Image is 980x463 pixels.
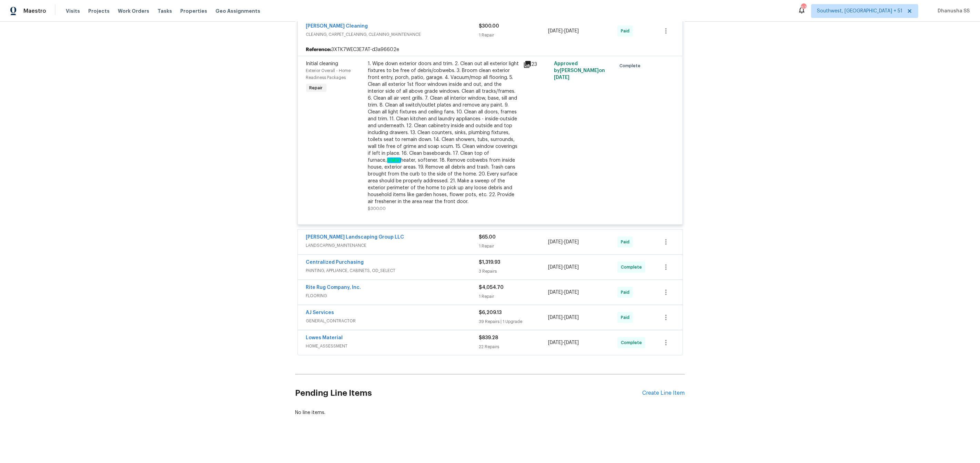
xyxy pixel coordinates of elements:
[548,339,579,346] span: -
[479,32,548,39] div: 1 Repair
[548,239,579,245] span: -
[935,8,970,14] span: Dhanusha SS
[295,377,643,409] h2: Pending Line Items
[621,264,645,271] span: Complete
[564,29,579,33] span: [DATE]
[479,293,548,300] div: 1 Repair
[564,240,579,244] span: [DATE]
[215,8,260,14] span: Geo Assignments
[306,310,334,315] a: AJ Services
[554,75,569,80] span: [DATE]
[118,8,149,14] span: Work Orders
[621,289,632,296] span: Paid
[23,8,46,14] span: Maestro
[564,265,579,270] span: [DATE]
[88,8,110,14] span: Projects
[368,207,386,211] span: $300.00
[548,240,563,244] span: [DATE]
[801,4,806,11] div: 674
[643,390,685,396] div: Create Line Item
[306,260,364,265] a: Centralized Purchasing
[817,8,902,14] span: Southwest, [GEOGRAPHIC_DATA] + 51
[621,239,632,245] span: Paid
[621,28,632,34] span: Paid
[479,243,548,250] div: 1 Repair
[548,315,563,320] span: [DATE]
[564,315,579,320] span: [DATE]
[523,60,550,69] div: 23
[479,343,548,350] div: 22 Repairs
[548,29,563,33] span: [DATE]
[387,158,401,163] em: water
[479,268,548,275] div: 3 Repairs
[479,260,501,265] span: $1,319.93
[158,9,172,13] span: Tasks
[306,235,404,240] a: [PERSON_NAME] Landscaping Group LLC
[306,318,479,324] span: GENERAL_CONTRACTOR
[619,62,643,69] span: Complete
[306,343,479,350] span: HOME_ASSESSMENT
[548,264,579,271] span: -
[548,340,563,345] span: [DATE]
[306,267,479,274] span: PAINTING, APPLIANCE, CABINETS, OD_SELECT
[306,61,339,66] span: Initial cleaning
[548,289,579,296] span: -
[368,60,519,205] div: 1. Wipe down exterior doors and trim. 2. Clean out all exterior light fixtures to be free of debr...
[564,290,579,295] span: [DATE]
[307,84,326,91] span: Repair
[548,265,563,270] span: [DATE]
[306,69,351,80] span: Exterior Overall - Home Readiness Packages
[564,340,579,345] span: [DATE]
[306,335,343,340] a: Lowes Material
[180,8,207,14] span: Properties
[298,43,683,56] div: 3XTK7WEC3E7AT-d3a96602e
[479,310,502,315] span: $6,209.13
[306,242,479,249] span: LANDSCAPING_MAINTENANCE
[479,235,496,240] span: $65.00
[306,46,332,53] b: Reference:
[479,318,548,325] div: 39 Repairs | 1 Upgrade
[621,314,632,321] span: Paid
[621,339,645,346] span: Complete
[548,314,579,321] span: -
[295,409,685,416] div: No line items.
[548,290,563,295] span: [DATE]
[306,31,479,38] span: CLEANING, CARPET_CLEANING, CLEANING_MAINTENANCE
[306,24,368,29] a: [PERSON_NAME] Cleaning
[66,8,80,14] span: Visits
[479,24,499,29] span: $300.00
[306,285,361,290] a: Rite Rug Company, Inc.
[479,285,504,290] span: $4,054.70
[479,335,498,340] span: $839.28
[306,292,479,299] span: FLOORING
[548,28,579,34] span: -
[554,61,605,80] span: Approved by [PERSON_NAME] on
